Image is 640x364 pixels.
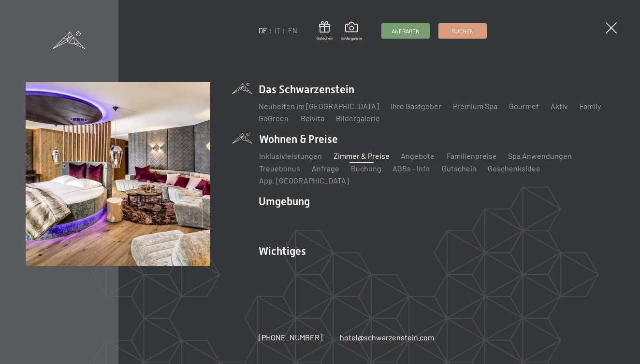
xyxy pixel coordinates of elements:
[391,101,441,111] a: Ihre Gastgeber
[259,333,322,342] span: [PHONE_NUMBER]
[288,27,297,35] a: EN
[488,164,540,173] a: Geschenksidee
[259,27,267,35] a: DE
[316,36,333,41] span: Gutschein
[441,164,476,173] a: Gutschein
[259,164,300,173] a: Treuebonus
[350,164,381,173] a: Buchung
[333,151,389,160] a: Zimmer & Preise
[316,21,333,41] a: Gutschein
[335,113,379,123] a: Bildergalerie
[401,151,435,160] a: Angebote
[392,27,420,35] span: Anfragen
[259,101,379,111] a: Neuheiten im [GEOGRAPHIC_DATA]
[341,36,362,41] span: Bildergalerie
[339,332,434,343] a: hotel@schwarzenstein.com
[453,101,497,111] a: Premium Spa
[311,164,339,173] a: Anfrage
[580,101,601,111] a: Family
[259,176,349,185] a: App. [GEOGRAPHIC_DATA]
[259,332,322,343] a: [PHONE_NUMBER]
[300,113,324,123] a: Belvita
[438,24,486,38] a: Buchen
[446,151,496,160] a: Familienpreise
[509,101,539,111] a: Gourmet
[259,151,321,160] a: Inklusivleistungen
[341,22,362,41] a: Bildergalerie
[393,164,430,173] a: AGBs - Info
[508,151,572,160] a: Spa Anwendungen
[382,24,429,38] a: Anfragen
[275,27,280,35] a: IT
[551,101,568,111] a: Aktiv
[259,113,289,123] a: GoGreen
[451,27,473,35] span: Buchen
